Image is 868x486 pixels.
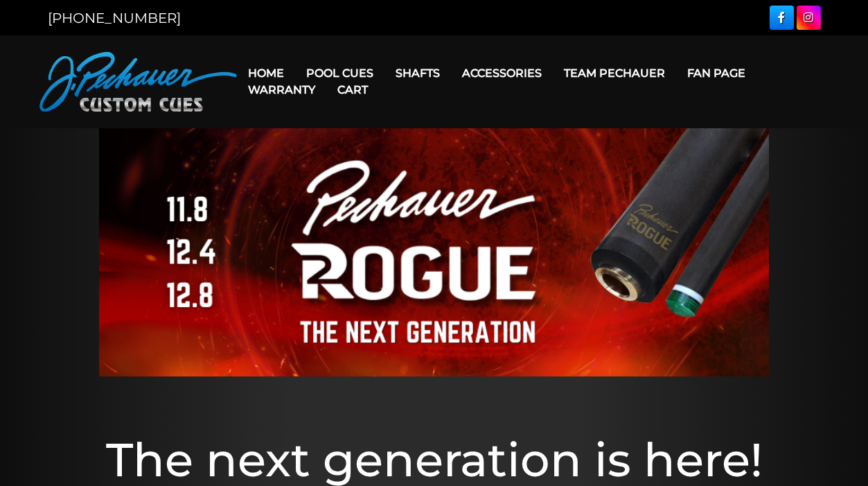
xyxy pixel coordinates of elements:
a: Shafts [384,55,451,91]
a: Warranty [237,72,326,107]
a: Team Pechauer [553,55,676,91]
a: Cart [326,72,379,107]
a: [PHONE_NUMBER] [48,10,181,26]
a: Home [237,55,295,91]
a: Fan Page [676,55,756,91]
a: Pool Cues [295,55,384,91]
img: Pechauer Custom Cues [39,52,237,112]
a: Accessories [451,55,553,91]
